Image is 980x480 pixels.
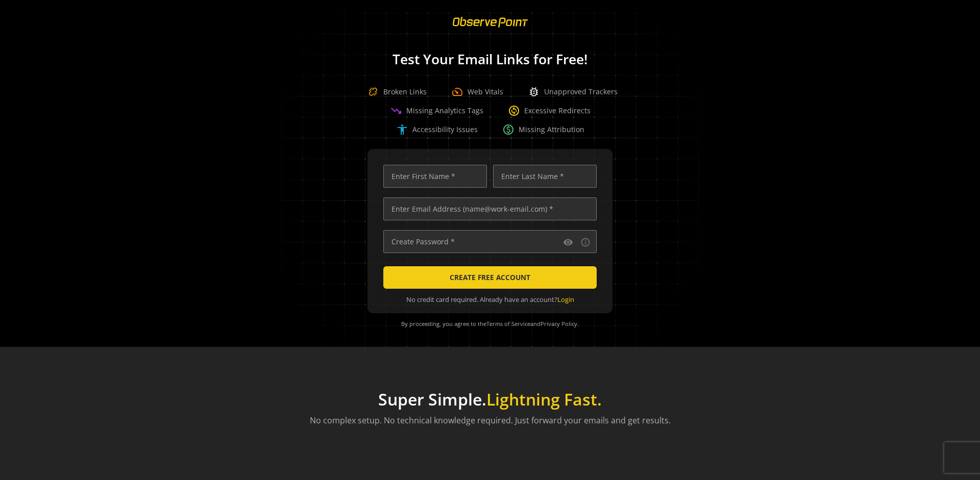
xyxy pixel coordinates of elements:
[390,105,402,117] span: trending_down
[383,165,487,188] input: Enter First Name *
[265,52,715,67] h1: Test Your Email Links for Free!
[363,82,383,102] img: Broken Link
[502,123,514,136] span: paid
[528,86,618,98] div: Unapproved Trackers
[528,86,540,98] span: bug_report
[541,320,577,327] a: Privacy Policy
[451,86,503,98] div: Web Vitals
[502,123,584,136] div: Missing Attribution
[383,295,597,305] div: No credit card required. Already have an account?
[486,388,602,410] span: Lightning Fast.
[396,123,478,136] div: Accessibility Issues
[396,123,408,136] span: accessibility
[390,105,483,117] div: Missing Analytics Tags
[446,23,534,33] a: ObservePoint Homepage
[383,266,597,289] button: CREATE FREE ACCOUNT
[486,320,530,327] a: Terms of Service
[579,236,592,248] button: Password requirements
[508,105,591,117] div: Excessive Redirects
[451,86,463,98] span: speed
[363,82,427,102] div: Broken Links
[383,230,597,253] input: Create Password *
[450,268,530,287] span: CREATE FREE ACCOUNT
[557,295,574,304] a: Login
[580,237,591,247] mat-icon: info_outline
[310,414,671,426] p: No complex setup. No technical knowledge required. Just forward your emails and get results.
[508,105,520,117] span: change_circle
[383,197,597,220] input: Enter Email Address (name@work-email.com) *
[380,313,600,335] div: By proceeding, you agree to the and .
[310,390,671,409] h1: Super Simple.
[563,237,573,247] mat-icon: visibility
[493,165,597,188] input: Enter Last Name *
